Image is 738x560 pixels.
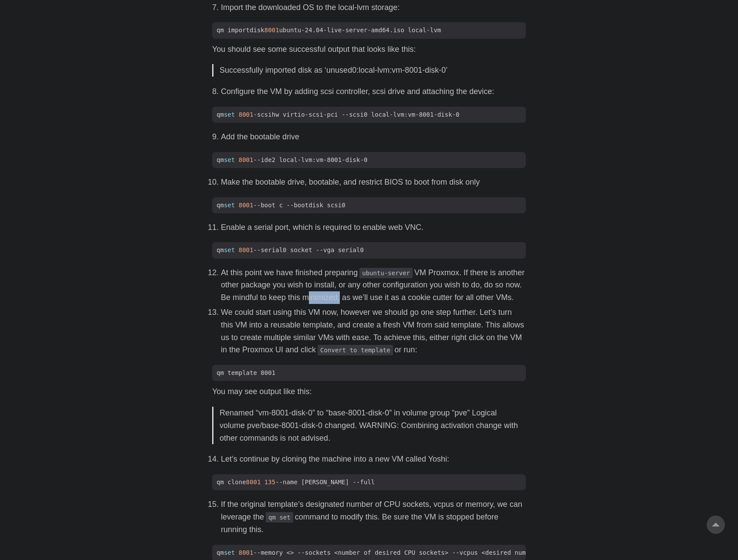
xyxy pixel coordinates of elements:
span: set [224,202,235,209]
li: If the original template’s designated number of CPU sockets, vcpus or memory, we can leverage the... [221,498,526,536]
code: qm set [266,512,293,523]
span: set [224,549,235,556]
p: You should see some successful output that looks like this: [212,43,526,56]
li: Make the bootable drive, bootable, and restrict BIOS to boot from disk only [221,176,526,189]
span: set [224,156,235,163]
span: qm --boot c --bootdisk scsi0 [212,201,350,210]
span: qm --ide2 local-lvm:vm-8001-disk-0 [212,155,372,165]
li: Add the bootable drive [221,131,526,143]
p: Successfully imported disk as ‘unused0:local-lvm:vm-8001-disk-0’ [220,64,520,77]
span: qm clone --name [PERSON_NAME] --full [212,478,379,487]
li: Enable a serial port, which is required to enable web VNC. [221,221,526,234]
span: 8001 [239,202,254,209]
span: qm --serial0 socket --vga serial0 [212,246,368,255]
span: 135 [264,479,275,486]
span: 8001 [264,27,279,34]
span: 8001 [239,549,254,556]
span: 8001 [239,111,254,118]
span: qm -scsihw virtio-scsi-pci --scsi0 local-lvm:vm-8001-disk-0 [212,110,464,119]
span: qm template 8001 [217,369,275,376]
a: go to top [707,516,725,534]
li: Configure the VM by adding scsi controller, scsi drive and attaching the device: [221,85,526,98]
span: 8001 [239,246,254,253]
p: Renamed “vm-8001-disk-0” to “base-8001-disk-0” in volume group “pve” Logical volume pve/base-8001... [220,407,520,444]
li: Import the downloaded OS to the local-lvm storage: [221,1,526,14]
span: 8001 [239,156,254,163]
p: You may see output like this: [212,385,526,398]
span: 8001 [246,479,261,486]
code: ubuntu-server [359,268,413,278]
code: Convert to template [318,345,393,355]
span: set [224,111,235,118]
span: set [224,246,235,253]
p: At this point we have finished preparing VM Proxmox. If there is another other package you wish t... [221,267,526,304]
li: Let’s continue by cloning the machine into a new VM called Yoshi: [221,453,526,466]
p: We could start using this VM now, however we should go one step further. Let’s turn this VM into ... [221,306,526,356]
span: qm --memory <> --sockets <number of desired CPU sockets> --vcpus <desired number of hotplugged vcps> [212,548,615,557]
span: qm importdisk ubuntu-24.04-live-server-amd64.iso local-lvm [212,26,445,35]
